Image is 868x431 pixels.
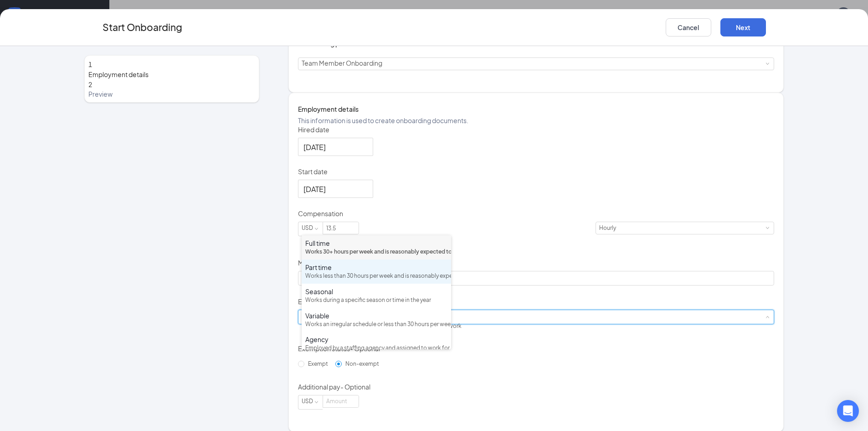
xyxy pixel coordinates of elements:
[298,104,775,114] h4: Employment details
[305,296,447,305] div: Works during a specific season or time in the year
[305,239,447,248] div: Full time
[305,287,447,296] div: Seasonal
[305,335,447,344] div: Agency
[720,18,766,36] button: Next
[837,400,859,422] div: Open Intercom Messenger
[298,297,775,306] p: Employment type
[305,248,447,256] div: Works 30+ hours per week and is reasonably expected to work
[599,222,622,234] div: Hourly
[88,60,92,68] span: 1
[305,272,447,280] div: Works less than 30 hours per week and is reasonably expected to work
[298,271,775,286] input: Manager name
[103,20,182,35] h3: Start Onboarding
[323,222,359,234] input: Amount
[302,59,382,67] span: Team Member Onboarding
[298,116,775,125] p: This information is used to create onboarding documents.
[298,167,775,176] p: Start date
[305,344,447,353] div: Employed by a staffing agency and assigned to work for another company
[298,258,775,267] p: Manager
[302,222,319,234] div: USD
[298,344,775,353] p: Exemption status
[298,209,775,218] p: Compensation
[340,383,370,391] span: - Optional
[303,183,366,195] input: Sep 2, 2025
[302,58,389,70] div: [object Object]
[305,311,447,320] div: Variable
[350,344,380,353] span: - Optional
[305,320,447,329] div: Works an irregular schedule or less than 30 hours per week
[88,80,92,88] span: 2
[342,360,383,367] span: Non-exempt
[305,263,447,272] div: Part time
[298,125,775,134] p: Hired date
[88,69,255,79] span: Employment details
[323,395,359,407] input: Amount
[666,18,711,36] button: Cancel
[304,360,332,367] span: Exempt
[298,382,775,391] p: Additional pay
[302,395,319,407] div: USD
[303,141,366,153] input: Aug 25, 2025
[88,89,255,99] span: Preview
